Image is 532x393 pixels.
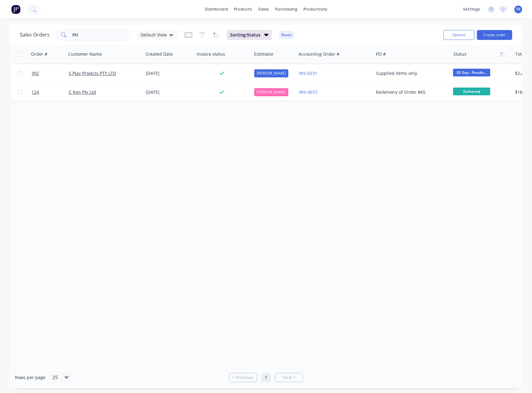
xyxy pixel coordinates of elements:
[299,70,317,76] a: INV-0231
[453,51,466,57] div: Status
[141,32,167,38] span: Default View
[227,373,305,382] ul: Pagination
[272,5,300,14] div: purchasing
[32,64,69,83] a: 392
[460,5,483,14] div: settings
[32,89,39,95] span: 124
[32,83,69,101] a: 124
[69,70,116,76] a: 5 Play Projects PTY LTD
[261,373,271,382] a: Page 1 is your current page
[20,32,50,38] h1: Sales Orders
[146,51,173,57] div: Created Date
[279,31,294,39] button: Reset
[515,51,532,57] div: Total ($)
[146,70,192,76] div: [DATE]
[254,88,288,96] div: [PERSON_NAME]
[68,51,102,57] div: Customer Name
[15,374,46,381] span: Rows per page
[299,51,339,57] div: Accounting Order #
[197,51,225,57] div: Invoice status
[231,5,255,14] div: products
[255,5,272,14] div: sales
[230,32,260,38] span: Sorting: Status
[227,30,272,40] button: Sorting:Status
[202,5,231,14] a: dashboard
[477,30,512,40] button: Create order
[32,70,39,76] span: 392
[453,69,490,76] span: 30 Day - Pendin...
[299,89,317,95] a: INV-0072
[453,88,490,95] span: Delivered
[282,374,292,381] span: Next
[11,5,20,14] img: Factory
[229,374,257,381] a: Previous page
[376,51,386,57] div: PO #
[516,6,521,12] span: TR
[275,374,303,381] a: Next page
[31,51,47,57] div: Order #
[376,89,445,95] div: Redelivery of Order #65
[300,5,330,14] div: productivity
[254,51,274,57] div: Estimator
[72,29,132,41] input: Search...
[69,89,96,95] a: C Kon Pty Ltd
[376,70,445,76] div: Supplied items only
[443,30,474,40] button: Options
[254,69,288,77] div: [PERSON_NAME]
[236,374,254,381] span: Previous
[146,89,192,95] div: [DATE]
